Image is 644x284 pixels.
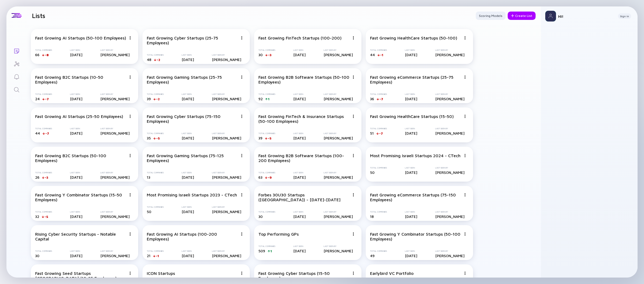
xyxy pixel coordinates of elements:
div: Total Companies [258,132,275,135]
img: Menu [129,232,132,236]
div: Total Companies [370,250,387,252]
div: Last Seen By [212,250,241,252]
div: [PERSON_NAME] [100,253,130,258]
div: Total Companies [370,127,387,130]
div: [DATE] [182,175,194,179]
div: [PERSON_NAME] [212,253,241,258]
img: Menu [352,36,355,39]
span: 13 [147,175,150,179]
div: Total Companies [35,211,52,213]
img: Profile Picture [545,11,556,21]
div: [DATE] [405,253,417,258]
span: 44 [35,131,40,135]
div: [PERSON_NAME] [100,96,130,101]
button: Scoring Models [476,12,506,20]
div: Last Seen By [212,206,241,208]
div: Last Seen By [212,132,241,135]
div: [DATE] [182,209,194,214]
div: Total Companies [35,127,52,130]
img: Menu [240,154,243,157]
div: [PERSON_NAME] [435,253,464,258]
div: -3 [268,53,272,57]
img: Menu [240,115,243,118]
div: Earlybird VC Portfolio [370,271,414,276]
span: 509 [258,249,265,253]
div: [DATE] [405,214,417,219]
img: Menu [463,232,467,236]
div: Total Companies [35,93,52,95]
div: -9 [268,175,272,179]
div: [PERSON_NAME] [324,96,353,101]
div: Last Seen By [100,211,130,213]
div: Fast Growing eCommerce Startups (25-75 Employees) [370,75,461,84]
div: Last Seen By [435,93,464,95]
img: Menu [240,272,243,275]
div: Last Seen [293,171,306,174]
div: Total Companies [258,211,275,213]
img: Menu [463,154,467,157]
span: 30 [258,52,263,57]
div: [PERSON_NAME] [324,214,353,219]
div: Last Seen By [100,93,130,95]
div: [DATE] [405,131,417,135]
div: [PERSON_NAME] [100,131,130,135]
div: Last Seen By [435,49,464,51]
div: Total Companies [258,245,275,247]
div: -5 [156,136,160,140]
img: Menu [463,272,467,275]
img: Menu [352,193,355,196]
span: 66 [35,52,39,57]
img: Menu [463,36,467,39]
a: Lists [6,44,27,57]
h1: Lists [32,12,45,19]
div: [DATE] [70,52,82,57]
div: [DATE] [293,214,306,219]
div: [PERSON_NAME] [100,52,130,57]
div: [DATE] [70,131,82,135]
img: Menu [240,232,243,236]
div: Fast Growing B2B Software Startups (100-200 Employees) [258,153,350,163]
div: Fast Growing AI Startups (25-50 Employees) [35,114,123,119]
div: -2 [156,97,160,101]
div: -7 [45,97,49,101]
span: 32 [35,214,39,219]
img: Menu [129,154,132,157]
div: [DATE] [182,253,194,258]
div: -7 [379,131,383,135]
div: [PERSON_NAME] [324,136,353,140]
div: Total Companies [35,250,52,252]
span: 30 [35,253,39,258]
img: Menu [129,36,132,39]
div: Fast Growing B2B Software Startups (50-100 Employees) [258,75,350,84]
span: 44 [370,52,375,57]
div: Last Seen [70,211,82,213]
div: Total Companies [35,49,52,51]
div: [DATE] [293,52,306,57]
div: Last Seen By [212,93,241,95]
div: Fast Growing HealthCare Startups (15-50) [370,114,454,119]
div: Hi! [558,14,614,19]
div: Total Companies [258,93,275,95]
div: Most Promising Israeli Startups 2023 - CTech [147,192,237,197]
div: Total Companies [147,93,164,95]
span: 39 [147,96,151,101]
div: [DATE] [405,170,417,175]
div: [PERSON_NAME] [212,136,241,140]
button: Sign In [618,13,631,19]
div: Last Seen [293,245,306,247]
div: [PERSON_NAME] [435,96,464,101]
img: Menu [463,193,467,196]
div: Fast Growing B2C Startups (10-50 Employees) [35,75,126,84]
img: Menu [463,76,467,79]
div: 1 [270,249,272,253]
div: Last Seen [70,250,82,252]
div: Last Seen By [435,167,464,169]
img: Menu [463,115,467,118]
span: 18 [370,214,374,219]
img: Menu [240,193,243,196]
div: [PERSON_NAME] [212,209,241,214]
div: Last Seen By [324,93,353,95]
div: [PERSON_NAME] [435,52,464,57]
span: 49 [370,253,375,258]
div: Last Seen [182,54,194,56]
